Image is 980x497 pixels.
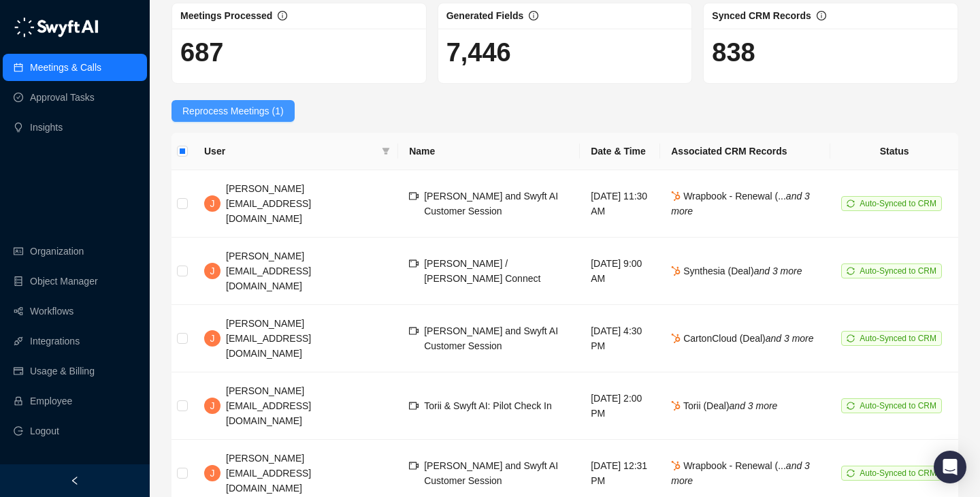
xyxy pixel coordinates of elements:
[278,11,287,20] span: info-circle
[847,469,855,477] span: sync
[671,191,810,217] span: Wrapbook - Renewal (...
[226,318,311,359] span: [PERSON_NAME][EMAIL_ADDRESS][DOMAIN_NAME]
[171,100,295,122] button: Reprocess Meetings (1)
[671,191,810,217] i: and 3 more
[226,453,311,494] span: [PERSON_NAME][EMAIL_ADDRESS][DOMAIN_NAME]
[14,17,99,37] img: logo-05li4sbe.png
[671,400,777,411] span: Torii (Deal)
[30,114,63,141] a: Insights
[860,199,936,208] span: Auto-Synced to CRM
[424,400,552,411] span: Torii & Swyft AI: Pilot Check In
[830,133,958,170] th: Status
[210,263,215,278] span: J
[671,266,802,276] span: Synthesia (Deal)
[424,460,558,486] span: [PERSON_NAME] and Swyft AI Customer Session
[204,144,376,159] span: User
[180,37,418,68] h1: 687
[660,133,830,170] th: Associated CRM Records
[30,417,59,445] span: Logout
[409,461,419,470] span: video-camera
[446,37,684,68] h1: 7,446
[860,468,936,478] span: Auto-Synced to CRM
[817,11,826,20] span: info-circle
[446,10,524,21] span: Generated Fields
[529,11,538,20] span: info-circle
[934,451,966,483] div: Open Intercom Messenger
[30,54,101,81] a: Meetings & Calls
[226,385,311,426] span: [PERSON_NAME][EMAIL_ADDRESS][DOMAIN_NAME]
[409,326,419,336] span: video-camera
[847,267,855,275] span: sync
[30,327,80,355] a: Integrations
[847,402,855,410] span: sync
[424,191,558,217] span: [PERSON_NAME] and Swyft AI Customer Session
[766,333,814,344] i: and 3 more
[580,305,660,372] td: [DATE] 4:30 PM
[580,170,660,238] td: [DATE] 11:30 AM
[754,266,802,276] i: and 3 more
[860,266,936,276] span: Auto-Synced to CRM
[382,147,390,155] span: filter
[580,238,660,305] td: [DATE] 9:00 AM
[409,259,419,268] span: video-camera
[424,258,540,284] span: [PERSON_NAME] / [PERSON_NAME] Connect
[14,426,23,436] span: logout
[712,10,811,21] span: Synced CRM Records
[580,372,660,440] td: [DATE] 2:00 PM
[671,460,810,486] span: Wrapbook - Renewal (...
[180,10,272,21] span: Meetings Processed
[712,37,949,68] h1: 838
[409,401,419,411] span: video-camera
[182,103,284,118] span: Reprocess Meetings (1)
[671,333,813,344] span: CartonCloud (Deal)
[30,84,95,111] a: Approval Tasks
[210,466,215,481] span: J
[30,238,84,265] a: Organization
[730,400,778,411] i: and 3 more
[70,476,80,485] span: left
[30,268,98,295] a: Object Manager
[226,183,311,224] span: [PERSON_NAME][EMAIL_ADDRESS][DOMAIN_NAME]
[226,251,311,291] span: [PERSON_NAME][EMAIL_ADDRESS][DOMAIN_NAME]
[210,398,215,413] span: J
[424,325,558,351] span: [PERSON_NAME] and Swyft AI Customer Session
[860,401,936,411] span: Auto-Synced to CRM
[580,133,660,170] th: Date & Time
[30,298,73,325] a: Workflows
[671,460,810,486] i: and 3 more
[379,141,393,161] span: filter
[409,191,419,201] span: video-camera
[210,331,215,346] span: J
[30,357,95,385] a: Usage & Billing
[398,133,580,170] th: Name
[210,196,215,211] span: J
[860,334,936,343] span: Auto-Synced to CRM
[30,387,72,415] a: Employee
[847,199,855,208] span: sync
[847,334,855,342] span: sync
